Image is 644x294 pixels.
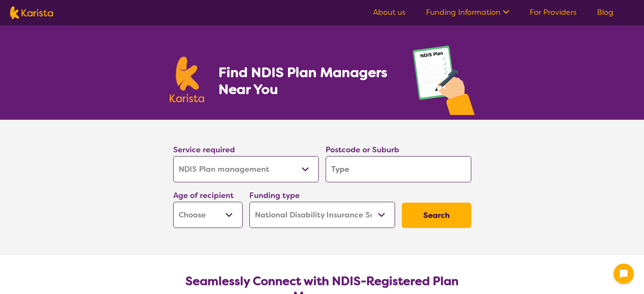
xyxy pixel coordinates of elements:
[170,57,205,102] img: Karista logo
[413,46,475,120] img: plan-management
[597,7,614,17] a: Blog
[218,64,395,98] h1: Find NDIS Plan Managers Near You
[249,190,300,201] label: Funding type
[373,7,406,17] a: About us
[173,145,235,155] label: Service required
[426,7,509,17] a: Funding Information
[402,203,471,228] button: Search
[326,145,399,155] label: Postcode or Suburb
[326,156,471,182] input: Type
[173,190,234,201] label: Age of recipient
[10,6,53,19] img: Karista logo
[530,7,577,17] a: For Providers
